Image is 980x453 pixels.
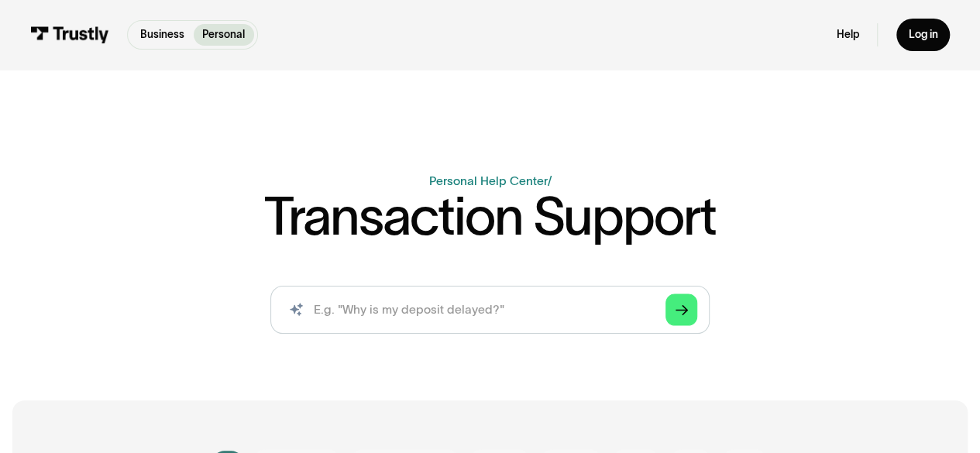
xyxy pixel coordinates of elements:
div: Log in [908,28,937,42]
p: Personal [202,27,245,43]
a: Business [131,24,193,46]
form: Search [270,286,710,335]
a: Log in [896,19,950,50]
div: / [548,174,552,187]
a: Personal Help Center [429,174,548,187]
img: Trustly Logo [30,26,109,43]
input: search [270,286,710,335]
h1: Transaction Support [264,190,716,242]
a: Personal [194,24,254,46]
a: Help [837,28,859,42]
p: Business [140,27,184,43]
